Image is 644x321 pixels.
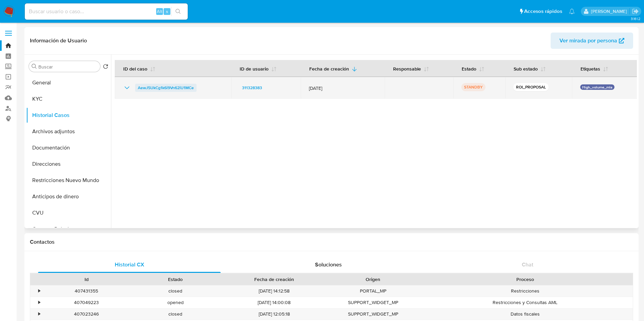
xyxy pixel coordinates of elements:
[30,239,633,245] h1: Contactos
[42,308,131,320] div: 407023246
[26,91,111,107] button: KYC
[38,288,40,294] div: •
[559,33,617,49] span: Ver mirada por persona
[632,8,639,15] a: Salir
[131,297,220,308] div: opened
[38,64,97,70] input: Buscar
[225,276,324,283] div: Fecha de creación
[103,64,108,71] button: Volver al orden por defecto
[38,299,40,306] div: •
[569,8,575,14] a: Notificaciones
[26,75,111,91] button: General
[26,172,111,188] button: Restricciones Nuevo Mundo
[220,297,329,308] div: [DATE] 14:00:08
[329,308,418,320] div: SUPPORT_WIDGET_MP
[136,276,215,283] div: Estado
[551,33,633,49] button: Ver mirada por persona
[315,261,342,268] span: Soluciones
[333,276,413,283] div: Origen
[418,297,633,308] div: Restricciones y Consultas AML
[26,156,111,172] button: Direcciones
[38,311,40,317] div: •
[32,64,37,69] button: Buscar
[47,276,126,283] div: Id
[220,308,329,320] div: [DATE] 12:05:18
[329,297,418,308] div: SUPPORT_WIDGET_MP
[524,8,562,15] span: Accesos rápidos
[26,140,111,156] button: Documentación
[522,261,533,268] span: Chat
[26,188,111,205] button: Anticipos de dinero
[42,285,131,297] div: 407431355
[220,285,329,297] div: [DATE] 14:12:58
[26,107,111,123] button: Historial Casos
[418,285,633,297] div: Restricciones
[26,205,111,221] button: CVU
[115,261,144,268] span: Historial CX
[418,308,633,320] div: Datos fiscales
[42,297,131,308] div: 407049223
[171,7,185,16] button: search-icon
[131,285,220,297] div: closed
[422,276,628,283] div: Proceso
[591,8,629,15] p: rocio.garcia@mercadolibre.com
[26,123,111,140] button: Archivos adjuntos
[166,8,168,15] span: s
[30,37,87,44] h1: Información de Usuario
[329,285,418,297] div: PORTAL_MP
[131,308,220,320] div: closed
[157,8,162,15] span: Alt
[25,7,188,16] input: Buscar usuario o caso...
[26,221,111,237] button: Cruces y Relaciones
